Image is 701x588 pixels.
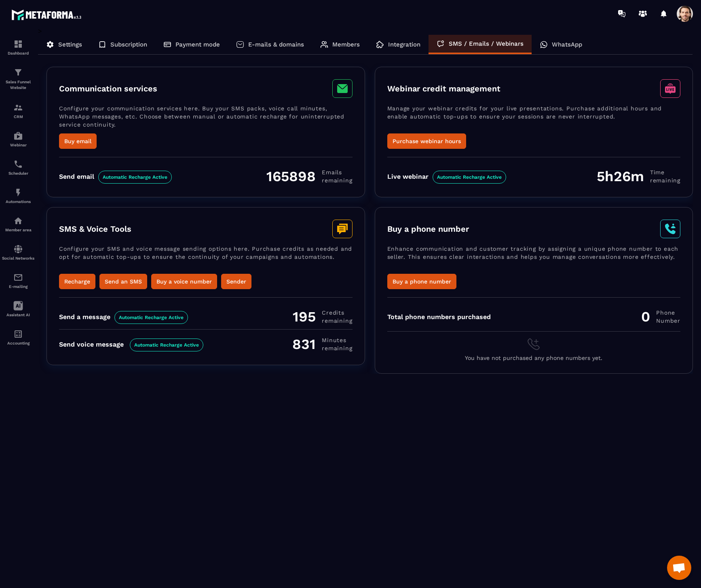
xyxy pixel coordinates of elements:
p: Social Networks [2,256,34,260]
img: formation [13,103,23,112]
img: accountant [13,329,23,339]
span: Time [650,168,680,176]
div: 831 [292,336,352,353]
img: formation [13,68,23,77]
p: Scheduler [2,171,34,176]
span: Emails [322,168,352,176]
div: > [38,27,693,374]
span: remaining [650,176,680,184]
a: schedulerschedulerScheduler [2,153,34,182]
span: Automatic Recharge Active [114,311,188,324]
div: 5h26m [597,168,680,185]
a: accountantaccountantAccounting [2,323,34,351]
h3: Buy a phone number [387,224,469,234]
p: WhatsApp [552,41,582,48]
button: Sender [221,274,251,289]
img: logo [11,7,84,22]
p: Sales Funnel Website [2,79,34,91]
p: Accounting [2,341,34,345]
a: automationsautomationsAutomations [2,182,34,210]
div: Total phone numbers purchased [387,313,491,321]
img: social-network [13,244,23,254]
div: 165898 [266,168,352,185]
span: Phone [656,309,680,317]
a: formationformationDashboard [2,33,34,61]
div: Open chat [667,556,691,580]
p: Manage your webinar credits for your live presentations. Purchase additional hours and enable aut... [387,104,681,133]
img: email [13,273,23,282]
h3: Webinar credit management [387,84,500,93]
h3: SMS & Voice Tools [59,224,131,234]
p: Assistant AI [2,313,34,317]
a: formationformationSales Funnel Website [2,61,34,97]
p: Settings [58,41,82,48]
button: Recharge [59,274,95,289]
p: SMS / Emails / Webinars [449,40,524,47]
a: automationsautomationsMember area [2,210,34,238]
span: minutes [322,336,352,344]
span: remaining [322,176,352,184]
img: automations [13,188,23,197]
img: formation [13,39,23,49]
div: 0 [641,308,680,325]
span: You have not purchased any phone numbers yet. [465,355,602,361]
button: Buy a voice number [151,274,217,289]
button: Purchase webinar hours [387,133,466,149]
div: Send email [59,173,172,180]
p: Automations [2,199,34,204]
p: Subscription [110,41,147,48]
a: Assistant AI [2,295,34,323]
p: Configure your communication services here. Buy your SMS packs, voice call minutes, WhatsApp mess... [59,104,353,133]
p: Configure your SMS and voice message sending options here. Purchase credits as needed and opt for... [59,245,353,274]
p: Payment mode [175,41,220,48]
p: Webinar [2,143,34,147]
div: Send voice message [59,341,203,348]
p: E-mailing [2,284,34,289]
img: automations [13,216,23,226]
p: E-mails & domains [248,41,304,48]
span: Automatic Recharge Active [130,338,203,351]
span: Number [656,317,680,325]
p: Member area [2,228,34,232]
div: 195 [293,308,352,325]
span: Credits [322,309,352,317]
a: emailemailE-mailing [2,267,34,295]
span: Automatic Recharge Active [433,171,506,184]
a: automationsautomationsWebinar [2,125,34,153]
p: Dashboard [2,51,34,55]
span: Automatic Recharge Active [98,171,172,184]
span: remaining [322,317,352,325]
button: Buy a phone number [387,274,456,289]
span: remaining [322,344,352,352]
a: social-networksocial-networkSocial Networks [2,238,34,267]
p: Integration [388,41,420,48]
button: Buy email [59,133,97,149]
p: Members [332,41,360,48]
p: Enhance communication and customer tracking by assigning a unique phone number to each seller. Th... [387,245,681,274]
div: Live webinar [387,173,506,180]
p: CRM [2,114,34,119]
button: Send an SMS [99,274,147,289]
img: scheduler [13,159,23,169]
h3: Communication services [59,84,157,93]
a: formationformationCRM [2,97,34,125]
img: automations [13,131,23,141]
div: Send a message [59,313,188,321]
